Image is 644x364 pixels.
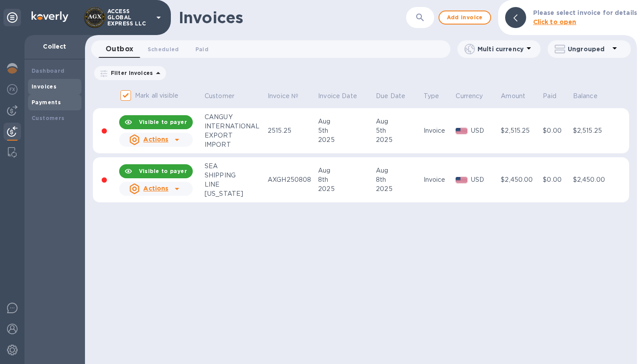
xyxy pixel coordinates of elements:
[376,92,405,101] p: Due Date
[543,92,556,101] p: Paid
[148,45,179,54] span: Scheduled
[268,175,315,184] div: AXGH250808
[32,11,68,22] img: Logo
[107,69,153,77] p: Filter Invoices
[179,8,243,27] h1: Invoices
[4,9,21,26] div: Unpin categories
[439,11,491,25] button: Add invoice
[376,135,421,145] div: 2025
[568,45,609,53] p: Ungrouped
[543,126,570,135] div: $0.00
[32,99,61,106] b: Payments
[32,115,65,121] b: Customers
[205,171,265,180] div: SHIPPING
[205,162,265,171] div: SEA
[424,92,451,101] span: Type
[471,175,498,184] p: USD
[543,92,568,101] span: Paid
[143,185,168,192] u: Actions
[106,43,134,55] span: Outbox
[143,136,168,143] u: Actions
[205,180,265,189] div: LINE
[139,119,187,125] b: Visible to payer
[195,45,209,54] span: Paid
[205,189,265,198] div: [US_STATE]
[543,175,570,184] div: $0.00
[205,92,246,101] span: Customer
[32,67,65,74] b: Dashboard
[139,168,187,174] b: Visible to payer
[205,92,234,101] p: Customer
[573,175,612,184] div: $2,450.00
[376,166,421,175] div: Aug
[376,184,421,194] div: 2025
[205,131,265,140] div: EXPORT
[318,135,373,145] div: 2025
[478,45,524,53] p: Multi currency
[456,92,483,101] p: Currency
[32,42,78,51] p: Collect
[456,92,494,101] span: Currency
[205,122,265,131] div: INTERNATIONAL
[573,92,598,101] p: Balance
[135,91,178,100] p: Mark all visible
[107,8,151,27] p: ACCESS GLOBAL EXPRESS LLC
[424,92,439,101] p: Type
[318,166,373,175] div: Aug
[376,175,421,184] div: 8th
[318,184,373,194] div: 2025
[7,84,18,95] img: Foreign exchange
[573,92,609,101] span: Balance
[318,92,357,101] p: Invoice Date
[456,177,467,183] img: USD
[456,128,467,134] img: USD
[318,175,373,184] div: 8th
[205,140,265,149] div: IMPORT
[533,9,637,16] b: Please select invoice for details
[533,18,577,25] b: Click to open
[424,126,453,135] div: Invoice
[573,126,612,135] div: $2,515.25
[376,92,417,101] span: Due Date
[268,92,298,101] p: Invoice №
[318,126,373,135] div: 5th
[424,175,453,184] div: Invoice
[471,126,498,135] p: USD
[205,113,265,122] div: CANGUY
[318,92,368,101] span: Invoice Date
[501,92,537,101] span: Amount
[501,126,540,135] div: $2,515.25
[501,92,525,101] p: Amount
[446,12,483,23] span: Add invoice
[268,92,310,101] span: Invoice №
[501,175,540,184] div: $2,450.00
[376,126,421,135] div: 5th
[376,117,421,126] div: Aug
[32,83,57,90] b: Invoices
[318,117,373,126] div: Aug
[268,126,315,135] div: 2515.25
